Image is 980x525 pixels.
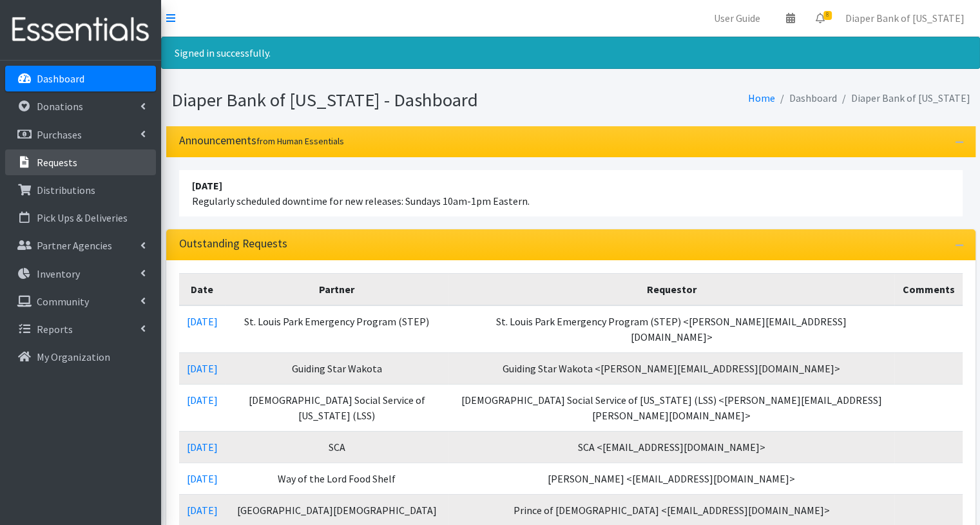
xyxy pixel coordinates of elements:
div: Signed in successfully. [161,37,980,69]
a: 8 [805,5,835,31]
img: HumanEssentials [5,8,156,52]
a: Donations [5,93,156,119]
p: Community [37,295,89,308]
li: Regularly scheduled downtime for new releases: Sundays 10am-1pm Eastern. [179,170,963,216]
p: Distributions [37,184,95,196]
a: Requests [5,149,156,175]
th: Comments [894,273,962,305]
td: St. Louis Park Emergency Program (STEP) [226,305,449,353]
a: Dashboard [5,66,156,91]
td: [DEMOGRAPHIC_DATA] Social Service of [US_STATE] (LSS) [226,384,449,431]
h3: Announcements [179,134,344,148]
span: 8 [823,11,832,20]
th: Requestor [448,273,894,305]
a: Community [5,289,156,314]
a: [DATE] [187,504,218,517]
p: Reports [37,323,73,336]
p: Partner Agencies [37,239,112,252]
a: Pick Ups & Deliveries [5,205,156,231]
li: Dashboard [775,89,837,108]
h1: Diaper Bank of [US_STATE] - Dashboard [171,89,566,111]
a: Distributions [5,177,156,203]
p: My Organization [37,350,110,363]
p: Purchases [37,128,82,141]
h3: Outstanding Requests [179,237,287,251]
li: Diaper Bank of [US_STATE] [837,89,970,108]
td: SCA <[EMAIL_ADDRESS][DOMAIN_NAME]> [448,431,894,463]
p: Requests [37,156,77,169]
a: Partner Agencies [5,233,156,258]
td: Guiding Star Wakota [226,352,449,384]
a: [DATE] [187,472,218,485]
a: Diaper Bank of [US_STATE] [835,5,975,31]
td: SCA [226,431,449,463]
p: Dashboard [37,72,84,85]
a: User Guide [704,5,771,31]
p: Donations [37,100,83,113]
a: Reports [5,316,156,342]
a: Inventory [5,261,156,287]
a: Home [748,91,775,104]
a: [DATE] [187,394,218,406]
a: [DATE] [187,362,218,375]
a: [DATE] [187,315,218,328]
p: Pick Ups & Deliveries [37,211,128,224]
td: St. Louis Park Emergency Program (STEP) <[PERSON_NAME][EMAIL_ADDRESS][DOMAIN_NAME]> [448,305,894,353]
small: from Human Essentials [256,135,344,147]
th: Partner [226,273,449,305]
a: Purchases [5,122,156,148]
td: Guiding Star Wakota <[PERSON_NAME][EMAIL_ADDRESS][DOMAIN_NAME]> [448,352,894,384]
td: [DEMOGRAPHIC_DATA] Social Service of [US_STATE] (LSS) <[PERSON_NAME][EMAIL_ADDRESS][PERSON_NAME][... [448,384,894,431]
strong: [DATE] [192,179,222,192]
a: [DATE] [187,441,218,453]
td: [PERSON_NAME] <[EMAIL_ADDRESS][DOMAIN_NAME]> [448,463,894,494]
a: My Organization [5,344,156,370]
td: Way of the Lord Food Shelf [226,463,449,494]
th: Date [179,273,226,305]
p: Inventory [37,267,80,280]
